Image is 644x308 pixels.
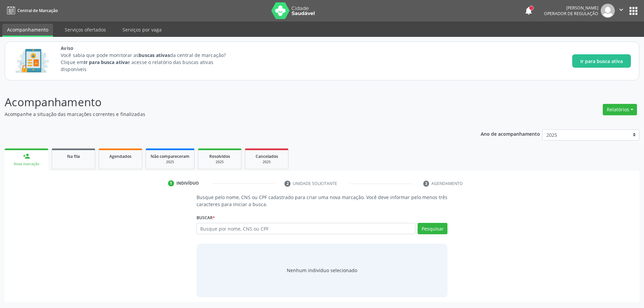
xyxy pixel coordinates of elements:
p: Acompanhamento [5,94,449,111]
p: Ano de acompanhamento [481,129,540,138]
button: apps [628,5,639,17]
div: 2025 [250,160,283,165]
div: Nova marcação [9,162,44,167]
div: 1 [168,180,174,186]
button: Ir para busca ativa [572,54,631,68]
i:  [618,6,625,13]
div: Indivíduo [176,180,199,186]
button: Relatórios [603,104,637,115]
label: Buscar [197,212,215,223]
div: 2025 [151,160,190,165]
div: Nenhum indivíduo selecionado [287,267,357,274]
a: Acompanhamento [2,24,53,37]
span: Aviso [61,45,238,52]
input: Busque por nome, CNS ou CPF [197,223,416,234]
span: Resolvidos [209,153,230,159]
div: person_add [23,152,30,160]
p: Você sabia que pode monitorar as da central de marcação? Clique em e acesse o relatório das busca... [61,52,238,73]
a: Serviços ofertados [60,24,111,36]
div: 2025 [203,160,236,165]
span: Agendados [109,153,131,159]
strong: Ir para busca ativa [84,59,127,65]
button: notifications [524,6,533,15]
span: Cancelados [256,153,278,159]
a: Serviços por vaga [118,24,166,36]
button: Pesquisar [418,223,447,234]
img: img [601,4,615,18]
a: Central de Marcação [5,5,58,16]
p: Busque pelo nome, CNS ou CPF cadastrado para criar uma nova marcação. Você deve informar pelo men... [197,194,448,208]
button:  [615,4,628,18]
strong: buscas ativas [139,52,170,58]
span: Central de Marcação [17,8,58,13]
span: Não compareceram [151,153,190,159]
img: Imagem de CalloutCard [13,46,51,76]
span: Na fila [67,153,80,159]
span: Operador de regulação [544,11,598,16]
p: Acompanhe a situação das marcações correntes e finalizadas [5,111,449,118]
div: [PERSON_NAME] [544,5,598,11]
span: Ir para busca ativa [580,58,623,65]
